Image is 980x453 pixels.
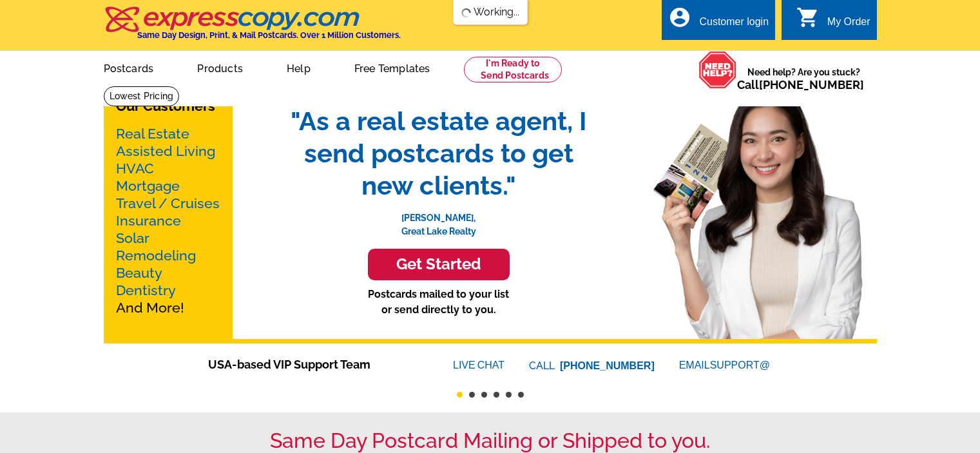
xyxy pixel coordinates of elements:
span: Call [737,78,864,92]
i: account_circle [668,6,691,29]
a: HVAC [116,160,154,177]
a: EMAILSUPPORT@ [679,360,772,371]
button: 5 of 6 [506,392,512,398]
h1: Same Day Postcard Mailing or Shipped to you. [104,429,877,453]
a: Travel / Cruises [116,195,220,211]
a: Dentistry [116,282,176,298]
p: Postcards mailed to your list or send directly to you. [278,287,600,318]
h3: Get Started [384,255,494,274]
div: My Order [827,16,870,34]
a: Free Templates [334,52,451,82]
button: 4 of 6 [494,392,499,398]
a: Remodeling [116,247,196,264]
font: LIVE [453,358,477,373]
a: Postcards [83,52,175,82]
a: account_circle Customer login [668,14,769,30]
a: Same Day Design, Print, & Mail Postcards. Over 1 Million Customers. [104,15,401,40]
font: SUPPORT@ [710,358,772,373]
p: And More! [116,125,220,316]
a: Get Started [278,249,600,280]
p: [PERSON_NAME], Great Lake Realty [278,202,600,238]
div: Customer login [699,16,769,34]
a: [PHONE_NUMBER] [560,360,655,371]
span: "As a real estate agent, I send postcards to get new clients." [278,105,600,202]
a: Beauty [116,265,162,281]
a: Solar [116,230,149,246]
a: Help [266,52,331,82]
i: shopping_cart [796,6,820,29]
button: 6 of 6 [518,392,524,398]
a: Products [177,52,264,82]
img: help [698,51,737,89]
a: Assisted Living [116,143,215,159]
a: Insurance [116,213,181,229]
a: Mortgage [116,178,180,194]
span: Need help? Are you stuck? [737,66,870,92]
a: Real Estate [116,126,189,142]
a: LIVECHAT [453,360,504,371]
span: USA-based VIP Support Team [208,356,414,373]
a: shopping_cart My Order [796,14,870,30]
h4: Same Day Design, Print, & Mail Postcards. Over 1 Million Customers. [137,30,401,40]
button: 3 of 6 [481,392,487,398]
a: [PHONE_NUMBER] [759,78,864,92]
button: 2 of 6 [469,392,475,398]
font: CALL [529,358,557,374]
img: loading... [461,8,471,18]
button: 1 of 6 [457,392,463,398]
